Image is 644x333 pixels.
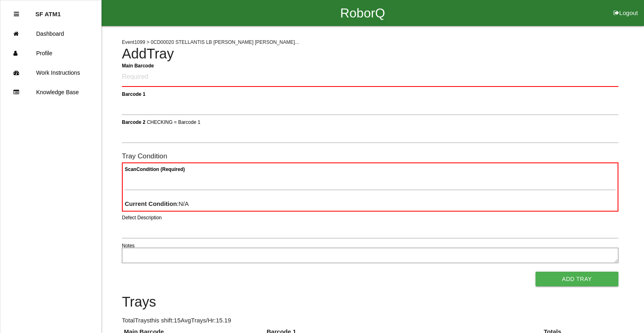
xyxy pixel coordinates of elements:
b: Barcode 1 [122,91,145,97]
b: Main Barcode [122,63,154,68]
h6: Tray Condition [122,152,618,160]
a: Knowledge Base [0,82,101,102]
a: Work Instructions [0,63,101,82]
label: Notes [122,242,134,249]
h4: Trays [122,294,618,310]
a: Dashboard [0,24,101,43]
h4: Add Tray [122,46,618,62]
button: Add Tray [536,272,618,286]
b: Current Condition [125,200,177,207]
b: Barcode 2 [122,119,145,125]
a: Profile [0,43,101,63]
span: CHECKING = Barcode 1 [147,119,200,125]
label: Defect Description [122,214,162,221]
span: : N/A [125,200,189,207]
div: Close [14,4,19,24]
p: Total Trays this shift: 15 Avg Trays /Hr: 15.19 [122,316,618,325]
p: SF ATM1 [35,4,61,17]
b: Scan Condition (Required) [125,166,185,172]
input: Required [122,68,618,87]
span: Event 1099 > 0CD00020 STELLANTIS LB [PERSON_NAME] [PERSON_NAME]... [122,39,299,45]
